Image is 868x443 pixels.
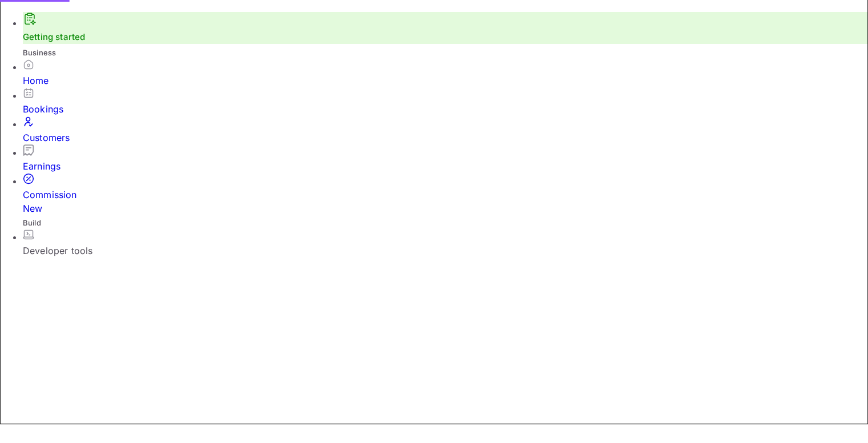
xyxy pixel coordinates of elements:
[23,87,868,116] a: Bookings
[23,202,868,215] div: New
[23,74,868,87] div: Home
[23,12,868,44] div: Getting started
[23,48,56,57] span: Business
[23,159,868,173] div: Earnings
[23,144,868,173] a: Earnings
[23,102,868,116] div: Bookings
[23,173,868,215] a: CommissionNew
[23,59,868,87] a: Home
[23,116,868,144] a: Customers
[23,244,868,257] div: Developer tools
[23,131,868,144] div: Customers
[23,31,85,42] a: Getting started
[23,218,41,227] span: Build
[23,188,868,215] div: Commission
